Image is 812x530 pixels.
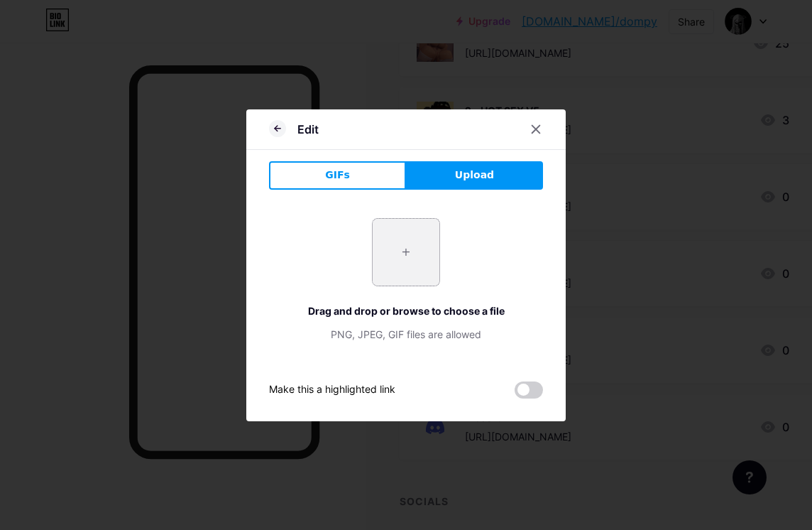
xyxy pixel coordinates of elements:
[269,303,543,318] div: Drag and drop or browse to choose a file
[297,121,319,138] div: Edit
[455,168,494,183] span: Upload
[406,161,543,190] button: Upload
[269,161,406,190] button: GIFs
[269,327,543,342] div: PNG, JPEG, GIF files are allowed
[269,382,395,399] div: Make this a highlighted link
[325,168,350,183] span: GIFs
